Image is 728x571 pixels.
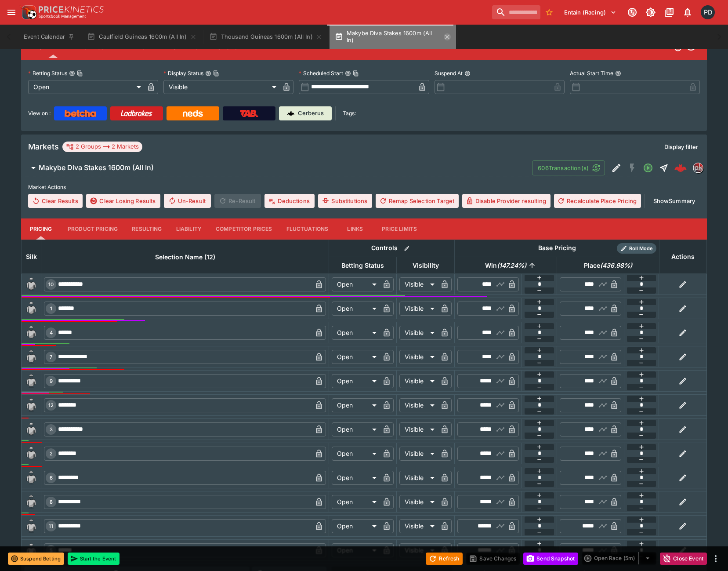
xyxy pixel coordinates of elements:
[205,70,211,76] button: Display StatusCopy To Clipboard
[287,110,294,117] img: Cerberus
[674,162,687,174] img: logo-cerberus--red.svg
[401,243,413,254] button: Bulk edit
[710,553,721,564] button: more
[672,159,689,177] a: 6f7b1174-49c2-4287-8642-c118dd27e156
[332,422,380,436] div: Open
[376,194,459,208] button: Remap Selection Target
[125,218,169,240] button: Resulting
[643,4,659,20] button: Toggle light/dark mode
[332,543,380,557] div: Open
[24,398,38,412] img: blank-silk.png
[47,402,55,408] span: 12
[68,553,120,565] button: Start the Event
[48,354,54,360] span: 7
[399,495,438,509] div: Visible
[399,326,438,340] div: Visible
[24,350,38,364] img: blank-silk.png
[497,260,526,271] em: ( 147.24 %)
[299,69,343,77] p: Scheduled Start
[61,218,125,240] button: Product Pricing
[640,160,656,176] button: Open
[660,553,707,565] button: Close Event
[8,553,64,565] button: Suspend Betting
[22,240,41,273] th: Silk
[656,160,672,176] button: Straight
[475,260,536,271] span: Win(147.24%)
[264,194,315,208] button: Deductions
[163,80,279,94] div: Visible
[330,25,456,49] button: Makybe Diva Stakes 1600m (All In)
[375,218,424,240] button: Price Limits
[698,3,717,22] button: Paul Dicioccio
[279,218,336,240] button: Fluctuations
[532,160,605,175] button: 606Transaction(s)
[615,70,621,76] button: Actual Start Time
[332,519,380,533] div: Open
[169,218,209,240] button: Liability
[608,160,624,176] button: Edit Detail
[399,471,438,485] div: Visible
[332,398,380,412] div: Open
[693,163,703,173] img: pricekinetics
[163,69,203,77] p: Display Status
[213,70,219,76] button: Copy To Clipboard
[332,374,380,388] div: Open
[69,70,75,76] button: Betting StatusCopy To Clipboard
[24,519,38,533] img: blank-silk.png
[24,374,38,388] img: blank-silk.png
[399,350,438,364] div: Visible
[600,260,632,271] em: ( 436.98 %)
[82,25,202,49] button: Caulfield Guineas 1600m (All In)
[24,422,38,436] img: blank-silk.png
[318,194,372,208] button: Substitutions
[332,260,394,271] span: Betting Status
[204,25,328,49] button: Thousand Guineas 1600m (All In)
[164,194,211,208] span: Un-Result
[335,218,375,240] button: Links
[554,194,641,208] button: Recalculate Place Pricing
[353,70,359,76] button: Copy To Clipboard
[674,162,687,174] div: 6f7b1174-49c2-4287-8642-c118dd27e156
[399,519,438,533] div: Visible
[626,245,656,252] span: Roll Mode
[65,110,96,117] img: Betcha
[28,194,83,208] button: Clear Results
[19,4,37,21] img: PriceKinetics Logo
[24,447,38,461] img: blank-silk.png
[48,306,54,312] span: 1
[701,5,715,19] div: Paul Dicioccio
[24,277,38,291] img: blank-silk.png
[399,398,438,412] div: Visible
[332,350,380,364] div: Open
[624,4,640,20] button: Connected to PK
[693,163,703,173] div: pricekinetics
[183,110,203,117] img: Neds
[39,6,104,13] img: PriceKinetics
[464,70,471,76] button: Suspend At
[298,109,324,118] p: Cerberus
[66,142,139,152] div: 2 Groups 2 Markets
[120,110,152,117] img: Ladbrokes
[399,277,438,291] div: Visible
[28,80,144,94] div: Open
[28,69,67,77] p: Betting Status
[399,422,438,436] div: Visible
[28,106,51,120] label: View on :
[21,218,61,240] button: Pricing
[399,302,438,316] div: Visible
[680,4,695,20] button: Notifications
[28,181,700,194] label: Market Actions
[574,260,642,271] span: Place(436.98%)
[24,471,38,485] img: blank-silk.png
[426,553,463,565] button: Refresh
[535,243,580,254] div: Base Pricing
[343,106,356,120] label: Tags:
[332,471,380,485] div: Open
[21,159,532,177] button: Makybe Diva Stakes 1600m (All In)
[329,240,455,257] th: Controls
[617,243,656,254] div: Show/hide Price Roll mode configuration.
[24,495,38,509] img: blank-silk.png
[48,378,54,384] span: 9
[209,218,279,240] button: Competitor Prices
[145,252,225,262] span: Selection Name (12)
